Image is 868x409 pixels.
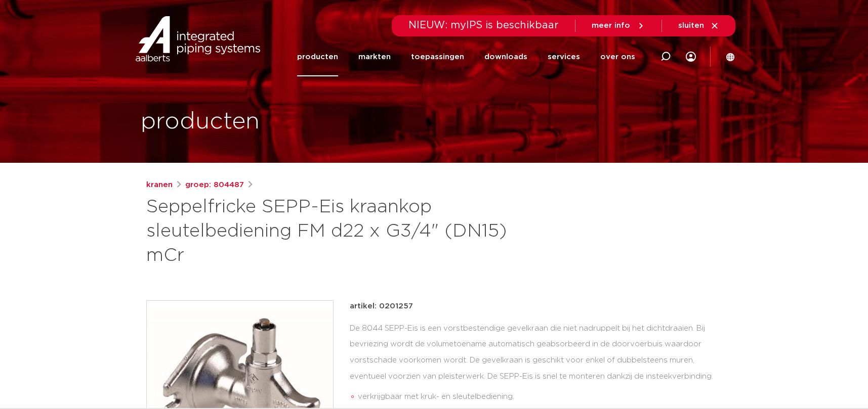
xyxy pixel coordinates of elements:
h1: producten [141,106,260,138]
span: NIEUW: myIPS is beschikbaar [408,20,559,30]
a: kranen [146,179,173,191]
a: sluiten [678,21,719,30]
span: meer info [592,22,630,29]
nav: Menu [297,37,635,76]
a: downloads [484,37,527,76]
span: sluiten [678,22,704,29]
p: artikel: 0201257 [350,300,413,312]
a: toepassingen [411,37,464,76]
a: meer info [592,21,645,30]
a: producten [297,37,338,76]
a: markten [358,37,391,76]
a: over ons [600,37,635,76]
a: services [548,37,580,76]
li: verkrijgbaar met kruk- en sleutelbediening. [358,389,722,405]
h1: Seppelfricke SEPP-Eis kraankop sleutelbediening FM d22 x G3/4" (DN15) mCr [146,195,526,268]
a: groep: 804487 [185,179,244,191]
